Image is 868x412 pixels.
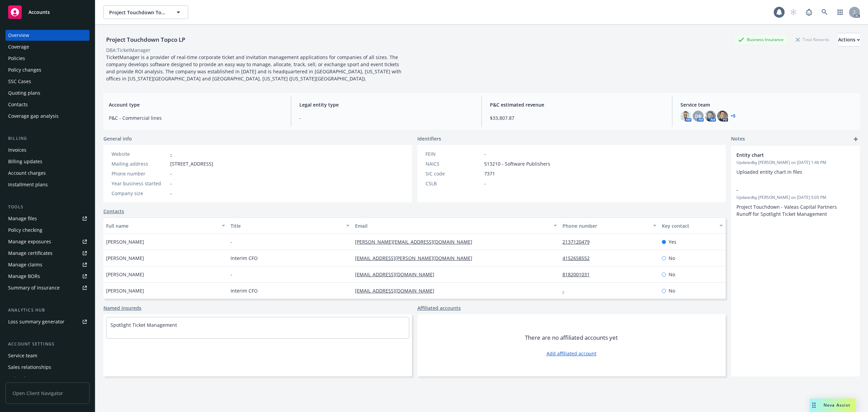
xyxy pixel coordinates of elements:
a: [EMAIL_ADDRESS][DOMAIN_NAME] [355,271,440,278]
span: Updated by [PERSON_NAME] on [DATE] 5:05 PM [736,194,854,201]
a: Contacts [5,99,90,110]
a: Policies [5,53,90,64]
a: Invoices [5,145,90,155]
div: Summary of insurance [8,282,60,293]
a: Switch app [833,5,847,19]
a: Overview [5,30,90,41]
div: NAICS [426,160,481,167]
span: General info [103,135,132,142]
div: Policy checking [8,225,42,236]
a: [EMAIL_ADDRESS][PERSON_NAME][DOMAIN_NAME] [355,255,478,261]
span: DB [695,113,702,120]
div: Related accounts [8,373,47,384]
div: Coverage gap analysis [8,111,59,121]
a: Related accounts [5,373,90,384]
a: Policy changes [5,64,90,75]
div: FEIN [426,150,481,157]
a: Policy checking [5,225,90,236]
a: Coverage [5,41,90,52]
div: Coverage [8,41,29,52]
div: Billing [5,135,90,142]
span: Project Touchdown Topco LP [109,9,168,16]
p: Project Touchdown - Valeas Capital Partners [736,203,854,210]
div: Policies [8,53,25,64]
a: Contacts [103,208,124,215]
div: Title [231,222,342,229]
div: Billing updates [8,156,42,167]
a: Summary of insurance [5,282,90,293]
button: Email [352,218,560,234]
span: Yes [669,238,676,245]
div: Loss summary generator [8,316,64,327]
div: Manage BORs [8,271,40,282]
a: 8182001031 [563,271,595,278]
div: Phone number [563,222,649,229]
div: Analytics hub [5,307,90,314]
span: No [669,255,675,262]
div: Company size [112,190,167,197]
span: - [231,238,232,245]
a: Start snowing [787,5,800,19]
a: - [563,287,570,294]
a: 4152658552 [563,255,595,261]
span: 513210 - Software Publishers [484,160,550,167]
div: Full name [106,222,218,229]
div: Entity chartUpdatedby [PERSON_NAME] on [DATE] 1:46 PMUploaded entity chart in files [731,146,860,181]
a: Account charges [5,168,90,179]
div: SSC Cases [8,76,31,87]
div: Contacts [8,99,28,110]
span: - [736,186,837,193]
span: No [669,271,675,278]
a: 2137120479 [563,239,595,245]
li: Runoff for Spotlight Ticket Management [736,210,854,218]
span: P&C estimated revenue [490,101,664,108]
a: Quoting plans [5,88,90,98]
a: SSC Cases [5,76,90,87]
a: Manage exposures [5,236,90,247]
a: Loss summary generator [5,316,90,327]
a: Service team [5,350,90,361]
a: Installment plans [5,179,90,190]
a: Search [818,5,831,19]
span: Entity chart [736,151,837,158]
span: 7371 [484,170,495,177]
div: Year business started [112,180,167,187]
a: - [170,151,172,157]
div: Service team [8,350,37,361]
a: Named insureds [103,304,141,312]
a: Coverage gap analysis [5,111,90,121]
div: Mailing address [112,160,167,167]
span: [STREET_ADDRESS] [170,160,213,167]
div: Account charges [8,168,46,179]
div: Key contact [662,222,715,229]
div: Sales relationships [8,362,51,373]
div: Account settings [5,341,90,348]
span: Account type [109,101,283,108]
a: +5 [731,114,735,118]
img: photo [680,111,691,121]
div: Installment plans [8,179,48,190]
div: Manage exposures [8,236,51,247]
a: Add affiliated account [547,350,596,357]
div: Tools [5,204,90,210]
span: Service team [680,101,854,108]
a: Sales relationships [5,362,90,373]
div: Total Rewards [792,35,833,44]
div: Actions [838,33,860,46]
div: Email [355,222,550,229]
button: Actions [838,33,860,46]
div: Business Insurance [735,35,787,44]
span: - [299,114,473,121]
span: $33,807.87 [490,114,664,121]
div: Drag to move [810,398,818,412]
span: - [170,190,172,197]
span: Notes [731,135,745,143]
div: Project Touchdown Topco LP [103,35,188,44]
div: Manage files [8,213,37,224]
span: - [231,271,232,278]
a: [EMAIL_ADDRESS][DOMAIN_NAME] [355,287,440,294]
div: Quoting plans [8,88,40,98]
button: Title [228,218,352,234]
button: Phone number [560,218,659,234]
span: - [484,150,486,157]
